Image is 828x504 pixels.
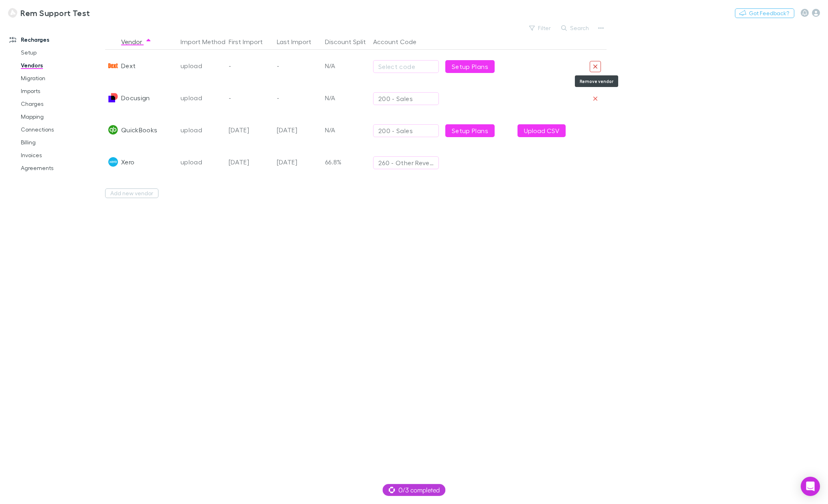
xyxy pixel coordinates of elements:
[13,72,110,85] a: Migration
[322,114,370,146] div: N/A
[13,97,110,110] a: Charges
[322,50,370,82] div: N/A
[225,146,274,178] div: [DATE]
[13,85,110,97] a: Imports
[225,50,274,82] div: -
[373,124,439,137] button: 200 - Sales
[121,50,136,82] div: Dext
[108,157,118,167] img: Xero's Logo
[445,124,495,137] a: Setup Plans
[3,3,95,22] a: Rem Support Test
[108,61,118,71] img: Dext's Logo
[801,477,820,496] div: Open Intercom Messenger
[13,46,110,59] a: Setup
[181,34,235,50] button: Import Method
[274,82,322,114] div: -
[274,114,322,146] div: [DATE]
[322,146,370,178] div: 66.8%
[274,50,322,82] div: -
[378,62,434,71] div: Select code
[373,34,426,50] button: Account Code
[2,33,110,46] a: Recharges
[13,149,110,162] a: Invoices
[108,93,118,103] img: Docusign's Logo
[121,146,134,178] div: Xero
[735,8,794,18] button: Got Feedback?
[517,124,566,137] button: Upload CSV
[108,125,118,135] img: QuickBooks's Logo
[20,8,90,18] h3: Rem Support Test
[8,8,17,18] img: Rem Support Test's Logo
[373,92,439,105] button: 200 - Sales
[13,123,110,136] a: Connections
[378,158,434,168] div: 260 - Other Revenue
[181,114,222,146] div: upload
[590,93,601,104] button: Remove vendor
[181,82,222,114] div: upload
[229,34,272,50] button: First Import
[13,136,110,149] a: Billing
[378,94,413,103] div: 200 - Sales
[378,126,413,136] div: 200 - Sales
[13,59,110,72] a: Vendors
[121,34,152,50] button: Vendor
[557,23,594,33] button: Search
[181,50,222,82] div: upload
[274,146,322,178] div: [DATE]
[373,156,439,169] button: 260 - Other Revenue
[373,60,439,73] button: Select code
[325,34,375,50] button: Discount Split
[225,82,274,114] div: -
[13,162,110,174] a: Agreements
[13,110,110,123] a: Mapping
[121,114,158,146] div: QuickBooks
[590,61,601,72] button: Remove vendor
[121,82,150,114] div: Docusign
[525,23,556,33] button: Filter
[277,34,321,50] button: Last Import
[105,188,158,198] button: Add new vendor
[445,60,495,73] a: Setup Plans
[181,146,222,178] div: upload
[322,82,370,114] div: N/A
[225,114,274,146] div: [DATE]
